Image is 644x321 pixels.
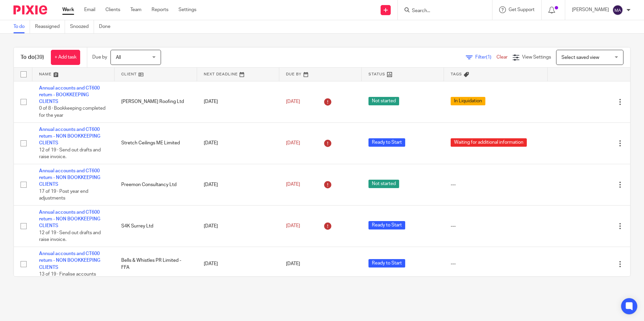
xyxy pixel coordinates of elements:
[197,164,279,205] td: [DATE]
[475,55,496,60] span: Filter
[39,127,100,146] a: Annual accounts and CT600 return - NON BOOKKEEPING CLIENTS
[286,224,300,228] span: [DATE]
[368,180,399,188] span: Not started
[99,20,116,33] a: Done
[39,272,96,277] span: 13 of 19 · Finalise accounts
[13,5,47,14] img: Pixie
[179,6,196,13] a: Settings
[39,251,100,270] a: Annual accounts and CT600 return - NON BOOKKEEPING CLIENTS
[152,6,168,13] a: Reports
[70,20,94,33] a: Snoozed
[561,55,599,60] span: Select saved view
[84,6,95,13] a: Email
[496,55,508,60] a: Clear
[368,259,405,267] span: Ready to Start
[197,205,279,247] td: [DATE]
[286,262,300,266] span: [DATE]
[451,97,485,105] span: In Liquidation
[39,148,101,159] span: 12 of 19 · Send out drafts and raise invoice.
[116,55,121,60] span: All
[522,55,551,60] span: View Settings
[13,20,30,33] a: To do
[451,138,527,147] span: Waiting for additional information
[486,55,491,60] span: (1)
[115,122,197,164] td: Stretch Ceilings ME Limited
[39,210,100,228] a: Annual accounts and CT600 return - NON BOOKKEEPING CLIENTS
[572,6,609,13] p: [PERSON_NAME]
[451,223,541,229] div: ---
[115,205,197,247] td: S4K Surrey Ltd
[115,164,197,205] td: Preemon Consultancy Ltd
[39,189,88,201] span: 17 of 19 · Post year end adjustments
[130,6,141,13] a: Team
[411,8,472,14] input: Search
[451,260,541,267] div: ---
[368,221,405,229] span: Ready to Start
[286,141,300,145] span: [DATE]
[39,106,105,118] span: 0 of 8 · Bookkeeping completed for the year
[92,54,107,61] p: Due by
[39,86,100,104] a: Annual accounts and CT600 return - BOOKKEEPING CLIENTS
[51,50,80,65] a: + Add task
[115,81,197,122] td: [PERSON_NAME] Roofing Ltd
[35,20,65,33] a: Reassigned
[197,122,279,164] td: [DATE]
[21,54,44,61] h1: To do
[39,169,100,187] a: Annual accounts and CT600 return - NON BOOKKEEPING CLIENTS
[197,247,279,281] td: [DATE]
[509,7,535,12] span: Get Support
[368,138,405,147] span: Ready to Start
[115,247,197,281] td: Bells & Whistles PR Limited - FFA
[451,181,541,188] div: ---
[197,81,279,122] td: [DATE]
[62,6,74,13] a: Work
[39,230,101,242] span: 12 of 19 · Send out drafts and raise invoice.
[286,99,300,104] span: [DATE]
[451,72,462,76] span: Tags
[105,6,120,13] a: Clients
[35,55,44,60] span: (39)
[612,5,623,15] img: svg%3E
[286,182,300,187] span: [DATE]
[368,97,399,105] span: Not started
